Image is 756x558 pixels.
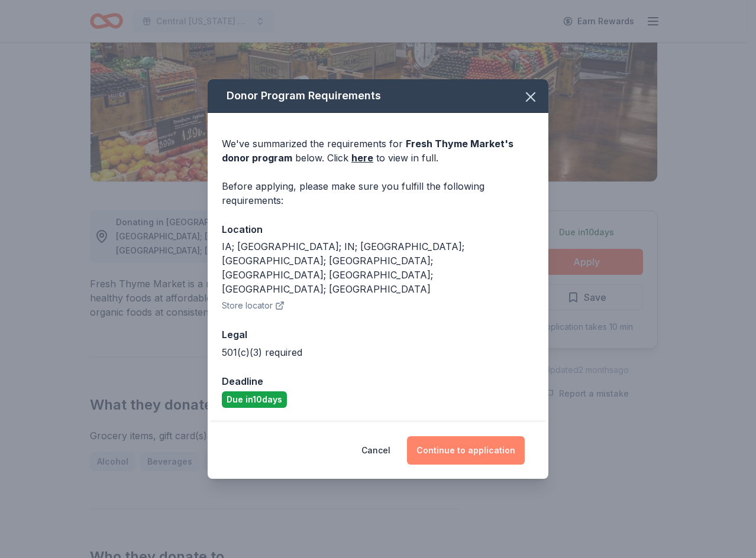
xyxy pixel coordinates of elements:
div: Due in 10 days [222,391,287,408]
div: IA; [GEOGRAPHIC_DATA]; IN; [GEOGRAPHIC_DATA]; [GEOGRAPHIC_DATA]; [GEOGRAPHIC_DATA]; [GEOGRAPHIC_D... [222,239,534,296]
button: Store locator [222,299,285,313]
div: We've summarized the requirements for below. Click to view in full. [222,137,534,165]
div: Location [222,222,534,237]
div: Donor Program Requirements [208,79,548,113]
div: Before applying, please make sure you fulfill the following requirements: [222,179,534,207]
div: Deadline [222,374,534,389]
div: 501(c)(3) required [222,345,534,359]
button: Cancel [361,436,390,465]
div: Legal [222,327,534,342]
button: Continue to application [407,436,525,465]
a: here [351,151,373,165]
